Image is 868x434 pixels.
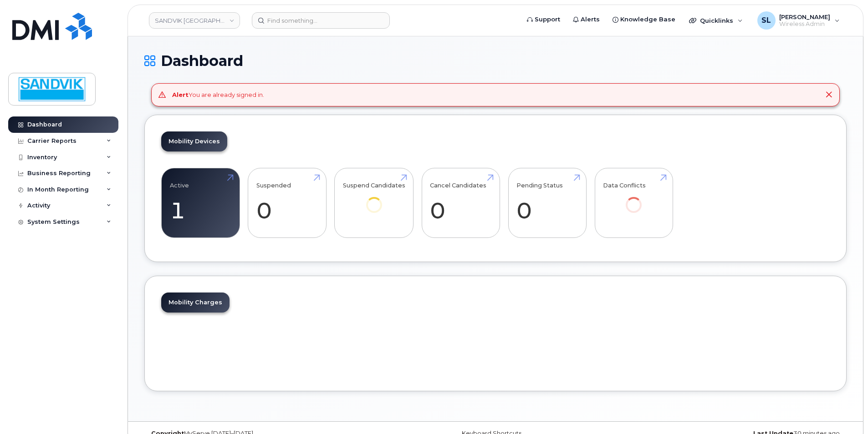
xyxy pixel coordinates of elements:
[172,91,264,99] div: You are already signed in.
[430,173,491,233] a: Cancel Candidates 0
[603,173,664,225] a: Data Conflicts
[144,53,847,69] h1: Dashboard
[161,293,230,313] a: Mobility Charges
[161,131,227,151] a: Mobility Devices
[172,91,189,98] strong: Alert
[516,173,578,233] a: Pending Status 0
[256,173,318,233] a: Suspended 0
[170,173,231,233] a: Active 1
[343,173,405,225] a: Suspend Candidates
